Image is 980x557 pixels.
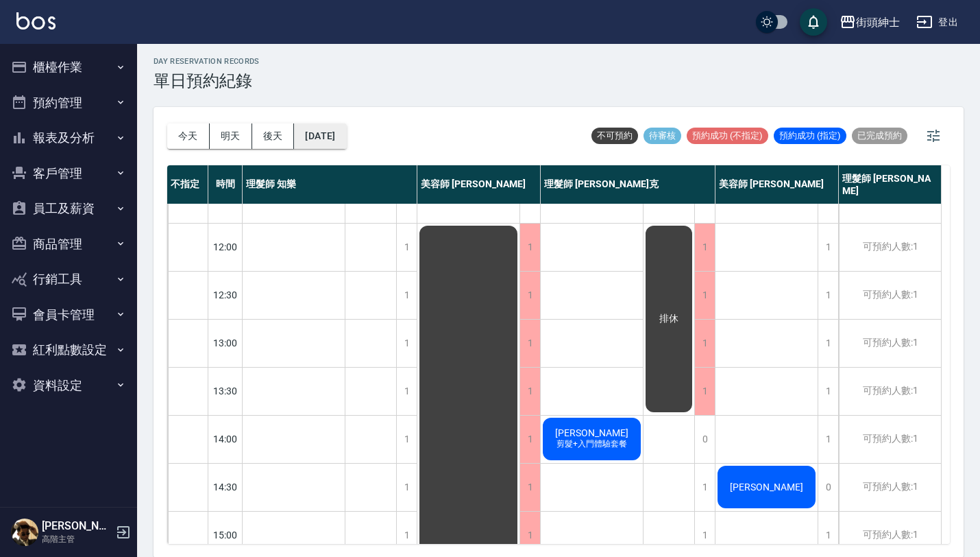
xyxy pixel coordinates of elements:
[519,224,540,271] div: 1
[818,416,838,463] div: 1
[243,165,417,204] div: 理髮師 知樂
[294,123,346,149] button: [DATE]
[715,165,839,204] div: 美容師 [PERSON_NAME]
[694,272,715,319] div: 1
[5,191,132,226] button: 員工及薪資
[519,320,540,367] div: 1
[5,332,132,368] button: 紅利點數設定
[852,130,907,142] span: 已完成預約
[839,416,941,463] div: 可預約人數:1
[208,319,243,367] div: 13:00
[167,123,210,149] button: 今天
[396,416,417,463] div: 1
[208,223,243,271] div: 12:00
[208,415,243,463] div: 14:00
[519,272,540,319] div: 1
[154,71,260,91] h3: 單日預約紀錄
[644,130,681,142] span: 待審核
[839,320,941,367] div: 可預約人數:1
[800,8,827,36] button: save
[818,224,838,271] div: 1
[694,416,715,463] div: 0
[167,165,208,204] div: 不指定
[519,464,540,511] div: 1
[5,368,132,403] button: 資料設定
[552,427,631,438] span: [PERSON_NAME]
[694,320,715,367] div: 1
[5,120,132,156] button: 報表及分析
[839,368,941,415] div: 可預約人數:1
[694,224,715,271] div: 1
[42,519,112,533] h5: [PERSON_NAME]
[911,10,964,35] button: 登出
[687,130,768,142] span: 預約成功 (不指定)
[5,85,132,121] button: 預約管理
[856,14,900,31] div: 街頭紳士
[11,519,38,546] img: Person
[208,165,243,204] div: 時間
[818,272,838,319] div: 1
[818,368,838,415] div: 1
[519,416,540,463] div: 1
[208,367,243,415] div: 13:30
[154,57,260,66] h2: day Reservation records
[727,482,806,493] span: [PERSON_NAME]
[818,464,838,511] div: 0
[839,224,941,271] div: 可預約人數:1
[210,123,252,149] button: 明天
[396,464,417,511] div: 1
[396,224,417,271] div: 1
[591,130,638,142] span: 不可預約
[396,320,417,367] div: 1
[208,271,243,319] div: 12:30
[5,226,132,262] button: 商品管理
[519,368,540,415] div: 1
[774,130,846,142] span: 預約成功 (指定)
[5,297,132,333] button: 會員卡管理
[839,272,941,319] div: 可預約人數:1
[396,272,417,319] div: 1
[396,368,417,415] div: 1
[5,156,132,191] button: 客戶管理
[541,165,715,204] div: 理髮師 [PERSON_NAME]克
[208,463,243,511] div: 14:30
[839,165,942,204] div: 理髮師 [PERSON_NAME]
[252,123,295,149] button: 後天
[554,438,630,450] span: 剪髮+入門體驗套餐
[5,49,132,85] button: 櫃檯作業
[5,261,132,297] button: 行銷工具
[839,464,941,511] div: 可預約人數:1
[417,165,541,204] div: 美容師 [PERSON_NAME]
[657,313,681,325] span: 排休
[16,12,56,29] img: Logo
[42,533,112,545] p: 高階主管
[694,368,715,415] div: 1
[834,8,905,36] button: 街頭紳士
[818,320,838,367] div: 1
[694,464,715,511] div: 1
